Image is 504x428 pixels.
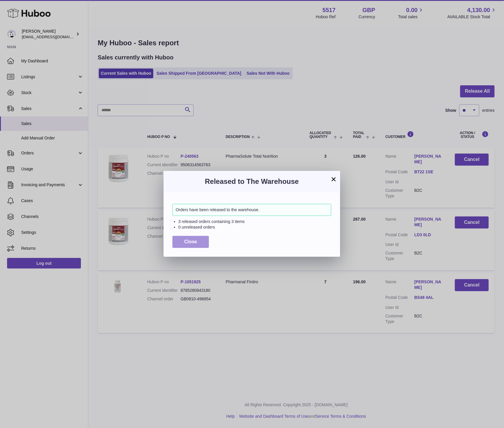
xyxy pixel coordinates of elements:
div: Orders have been released to the warehouse. [172,204,331,216]
h3: Released to The Warehouse [172,177,331,186]
li: 0 unreleased orders [178,224,331,230]
li: 3 released orders containing 3 items [178,219,331,224]
span: Close [184,239,197,244]
button: × [330,176,337,183]
button: Close [172,236,209,248]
